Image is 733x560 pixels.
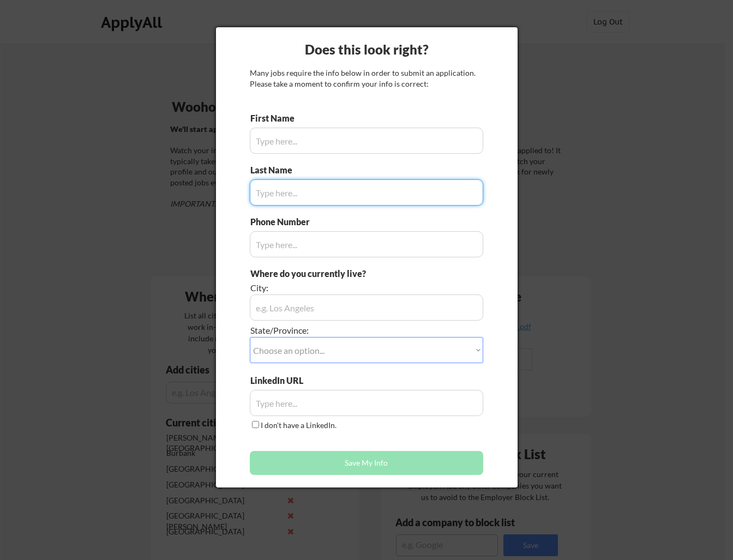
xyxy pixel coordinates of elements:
input: e.g. Los Angeles [250,294,483,321]
div: Does this look right? [216,40,518,59]
button: Save My Info [250,451,483,475]
div: Where do you currently live? [250,268,422,280]
div: Many jobs require the info below in order to submit an application. Please take a moment to confi... [250,68,483,89]
div: Last Name [250,164,303,176]
div: First Name [250,112,303,124]
div: LinkedIn URL [250,375,332,387]
label: I don't have a LinkedIn. [261,420,337,430]
div: State/Province: [250,324,422,336]
div: City: [250,282,422,294]
input: Type here... [250,231,483,257]
input: Type here... [250,179,483,206]
input: Type here... [250,128,483,154]
input: Type here... [250,390,483,416]
div: Phone Number [250,216,316,228]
